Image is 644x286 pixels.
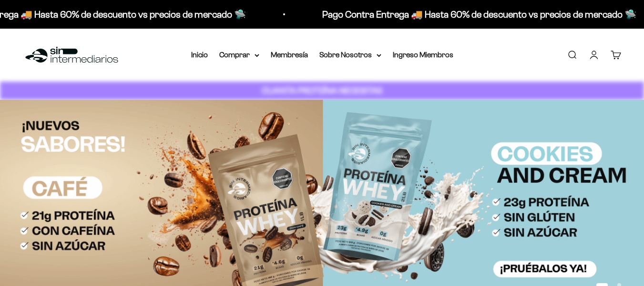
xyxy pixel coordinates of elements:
[319,49,381,61] summary: Sobre Nosotros
[262,85,382,95] strong: CUANTA PROTEÍNA NECESITAS
[322,7,636,22] p: Pago Contra Entrega 🚚 Hasta 60% de descuento vs precios de mercado 🛸
[219,49,259,61] summary: Comprar
[393,51,453,59] a: Ingreso Miembros
[271,51,308,59] a: Membresía
[191,51,208,59] a: Inicio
